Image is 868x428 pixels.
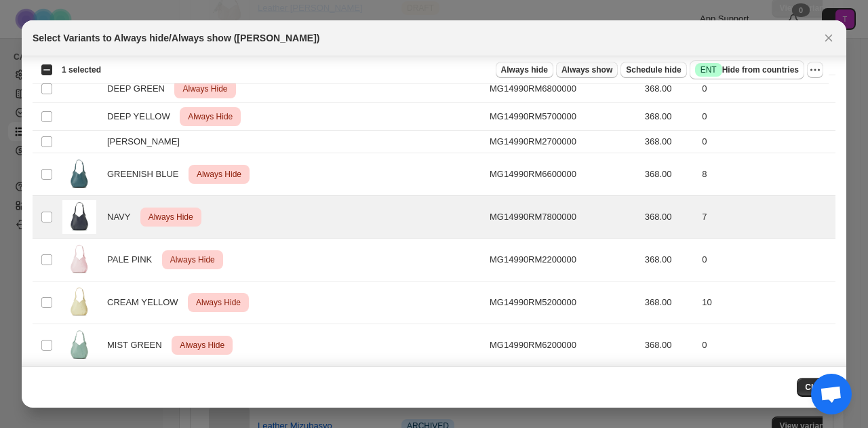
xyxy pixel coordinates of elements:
span: Always Hide [193,294,243,311]
td: MG14990RM2700000 [486,131,641,153]
td: MG14990RM6200000 [486,324,641,367]
span: GREENISH BLUE [107,168,186,181]
span: Always Hide [194,166,244,182]
td: 0 [698,239,835,281]
span: Close [805,382,827,393]
td: 368.00 [641,153,698,196]
button: SuccessENTHide from countries [690,60,804,79]
td: MG14990RM7800000 [486,196,641,239]
td: 368.00 [641,196,698,239]
img: MG14990_RM66_color_01_fc3423e4-a302-4b7c-9f22-4e4ddfa27948.jpg [62,157,96,191]
span: DEEP GREEN [107,82,172,96]
td: 7 [698,196,835,239]
td: 10 [698,281,835,324]
td: MG14990RM5200000 [486,281,641,324]
span: 1 selected [62,64,101,75]
img: MG14990_RM78_color_01_99efec03-d8e2-4cc2-a9bc-c3f1734d1919.jpg [62,200,96,234]
button: Schedule hide [620,62,686,78]
h2: Select Variants to Always hide/Always show ([PERSON_NAME]) [33,31,319,45]
button: Close [819,28,838,47]
span: Always Hide [167,252,218,268]
td: 368.00 [641,131,698,153]
td: 368.00 [641,239,698,281]
td: 8 [698,153,835,196]
span: Hide from countries [695,63,799,77]
img: MG14990_RM52_color_01.jpg [62,286,96,319]
button: More actions [807,62,823,78]
span: NAVY [107,210,138,224]
span: DEEP YELLOW [107,110,178,123]
a: チャットを開く [811,374,852,414]
td: 368.00 [641,324,698,367]
span: Always show [561,64,612,75]
button: Close [797,378,835,397]
button: Always hide [496,62,553,78]
span: Always Hide [180,81,230,97]
td: 368.00 [641,75,698,103]
span: Always hide [501,64,548,75]
span: CREAM YELLOW [107,296,185,309]
img: MG14990_RM62_color_01.jpg [62,328,96,362]
button: Always show [556,62,618,78]
td: 0 [698,324,835,367]
span: Always Hide [185,109,235,125]
td: MG14990RM6600000 [486,153,641,196]
span: Schedule hide [626,64,681,75]
td: 0 [698,131,835,153]
td: MG14990RM6800000 [486,75,641,103]
span: MIST GREEN [107,338,170,352]
span: PALE PINK [107,253,159,267]
span: ENT [701,64,717,75]
span: [PERSON_NAME] [107,135,187,149]
td: 368.00 [641,281,698,324]
td: MG14990RM2200000 [486,239,641,281]
span: Always Hide [177,337,227,353]
td: MG14990RM5700000 [486,103,641,131]
img: MG14990_RM22_color_01_8ca69444-fc9d-4373-87b6-81abab14d938.jpg [62,243,96,277]
td: 368.00 [641,103,698,131]
span: Always Hide [146,209,196,225]
td: 0 [698,75,835,103]
td: 0 [698,103,835,131]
